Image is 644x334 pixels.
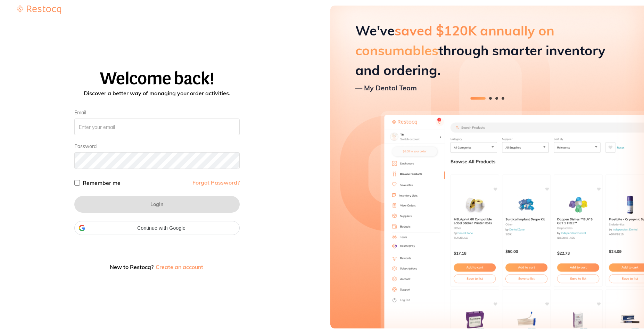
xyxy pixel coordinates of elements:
[74,196,240,213] button: Login
[192,180,240,185] a: Forgot Password?
[8,70,305,88] h1: Welcome back!
[74,144,97,149] label: Password
[74,264,240,270] p: New to Restocq?
[74,221,240,235] div: Continue with Google
[330,6,644,328] img: Restocq preview
[88,225,235,231] span: Continue with Google
[155,264,204,270] button: Create an account
[17,6,61,14] img: Restocq
[74,110,240,116] label: Email
[83,180,121,186] label: Remember me
[8,90,305,96] p: Discover a better way of managing your order activities.
[330,6,644,328] aside: Hero
[74,119,240,135] input: Enter your email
